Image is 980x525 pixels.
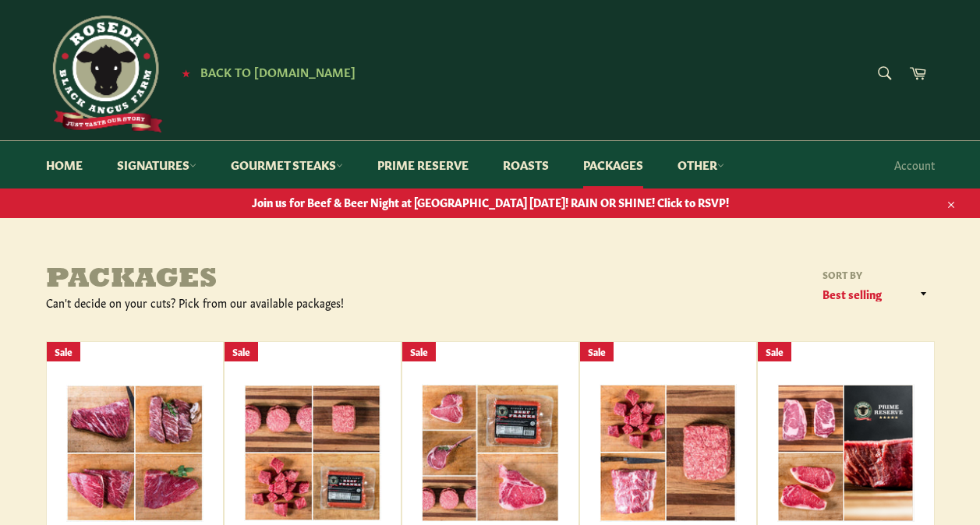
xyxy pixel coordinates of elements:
[777,384,915,522] img: Prime Reserve Basics Bundle
[200,63,356,79] span: Back to [DOMAIN_NAME]
[662,141,740,189] a: Other
[422,384,559,522] img: Grill Master Pack
[46,295,490,310] div: Can't decide on your cuts? Pick from our available packages!
[30,141,98,189] a: Home
[758,342,791,361] div: Sale
[886,142,943,188] a: Account
[46,16,163,132] img: Roseda Beef
[402,342,436,361] div: Sale
[362,141,484,189] a: Prime Reserve
[487,141,564,189] a: Roasts
[600,384,737,522] img: Host With The Most
[66,385,203,522] img: Passport Pack
[101,141,212,189] a: Signatures
[225,342,258,361] div: Sale
[47,342,80,361] div: Sale
[215,141,359,189] a: Gourmet Steaks
[818,268,935,281] label: Sort by
[244,385,381,521] img: Favorites Sampler
[46,265,490,296] h1: Packages
[568,141,659,189] a: Packages
[580,342,614,361] div: Sale
[174,66,356,79] a: ★ Back to [DOMAIN_NAME]
[182,66,190,79] span: ★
